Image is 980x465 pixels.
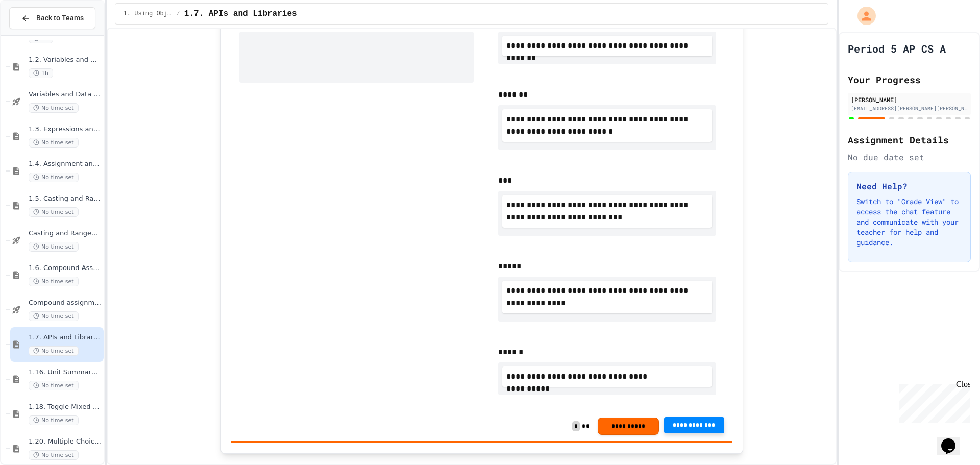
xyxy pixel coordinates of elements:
span: No time set [29,381,79,390]
span: Back to Teams [36,13,84,23]
span: 1.18. Toggle Mixed Up or Write Code Practice 1.1-1.6 [29,403,102,411]
h3: Need Help? [856,180,962,192]
span: 1.2. Variables and Data Types [29,56,102,64]
span: No time set [29,346,79,356]
span: 1.3. Expressions and Output [New] [29,125,102,134]
span: 1.6. Compound Assignment Operators [29,264,102,273]
span: 1.16. Unit Summary 1a (1.1-1.6) [29,368,102,377]
span: 1.7. APIs and Libraries [184,8,297,20]
iframe: chat widget [895,380,970,423]
div: Chat with us now!Close [4,4,70,65]
span: 1. Using Objects and Methods [124,10,173,18]
span: No time set [29,207,79,217]
span: 1.4. Assignment and Input [29,160,102,168]
iframe: chat widget [937,424,970,455]
span: 1.7. APIs and Libraries [29,333,102,342]
span: No time set [29,103,79,113]
h1: Period 5 AP CS A [848,41,946,56]
span: No time set [29,311,79,321]
span: 1h [29,68,53,78]
span: Casting and Ranges of variables - Quiz [29,229,102,238]
h2: Assignment Details [848,133,971,147]
span: No time set [29,450,79,460]
span: / [177,10,180,18]
button: Back to Teams [9,7,95,29]
div: No due date set [848,151,971,163]
span: Compound assignment operators - Quiz [29,299,102,307]
h2: Your Progress [848,72,971,87]
span: Variables and Data Types - Quiz [29,90,102,99]
span: No time set [29,173,79,182]
span: No time set [29,415,79,425]
p: Switch to "Grade View" to access the chat feature and communicate with your teacher for help and ... [856,197,962,248]
span: 1.20. Multiple Choice Exercises for Unit 1a (1.1-1.6) [29,437,102,446]
span: No time set [29,242,79,252]
div: My Account [847,4,878,28]
span: No time set [29,138,79,148]
div: [PERSON_NAME] [851,95,968,104]
div: [EMAIL_ADDRESS][PERSON_NAME][PERSON_NAME][DOMAIN_NAME] [851,105,968,112]
span: No time set [29,277,79,286]
span: 1.5. Casting and Ranges of Values [29,194,102,203]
